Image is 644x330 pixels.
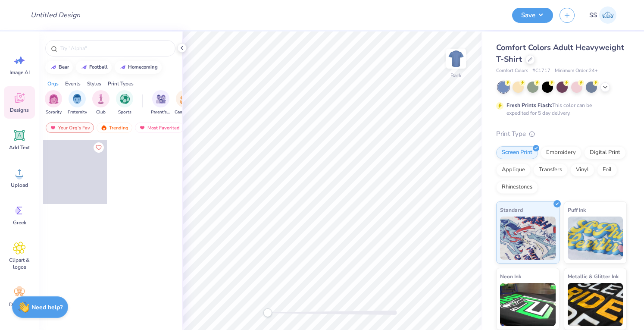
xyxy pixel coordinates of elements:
[496,42,624,64] span: Comfort Colors Adult Heavyweight T-Shirt
[119,65,126,70] img: trend_line.gif
[118,109,131,116] span: Sports
[135,123,184,133] div: Most Favorited
[139,125,146,131] img: most_fav.gif
[175,90,194,116] button: filter button
[585,6,620,24] a: SS
[450,72,462,79] div: Back
[500,272,521,281] span: Neon Ink
[151,90,171,116] div: filter for Parent's Weekend
[599,6,616,24] img: Siddhant Singh
[533,163,568,176] div: Transfers
[568,283,623,326] img: Metallic & Glitter Ink
[46,123,94,133] div: Your Org's Fav
[568,217,623,260] img: Puff Ink
[496,163,531,176] div: Applique
[156,94,166,104] img: Parent's Weekend Image
[120,94,130,104] img: Sports Image
[59,44,170,53] input: Try "Alpha"
[5,257,34,270] span: Clipart & logos
[96,109,106,116] span: Club
[263,308,272,317] div: Accessibility label
[116,90,133,116] button: filter button
[496,146,538,159] div: Screen Print
[100,125,107,131] img: trending.gif
[50,125,56,131] img: most_fav.gif
[76,61,112,74] button: football
[68,90,87,116] button: filter button
[151,90,171,116] button: filter button
[447,50,465,67] img: Back
[68,109,87,116] span: Fraternity
[81,65,88,70] img: trend_line.gif
[555,67,598,75] span: Minimum Order: 24 +
[96,94,106,104] img: Club Image
[532,67,550,75] span: # C1717
[92,90,109,116] button: filter button
[45,61,73,74] button: bear
[116,90,133,116] div: filter for Sports
[9,69,30,76] span: Image AI
[597,163,617,176] div: Foil
[31,303,63,311] strong: Need help?
[89,65,108,69] div: football
[496,181,538,194] div: Rhinestones
[50,65,57,70] img: trend_line.gif
[584,146,626,159] div: Digital Print
[589,10,597,20] span: SS
[45,90,62,116] div: filter for Sorority
[151,109,171,116] span: Parent's Weekend
[568,205,586,214] span: Puff Ink
[108,80,134,88] div: Print Types
[506,101,613,117] div: This color can be expedited for 5 day delivery.
[500,283,556,326] img: Neon Ink
[97,123,132,133] div: Trending
[9,301,30,308] span: Decorate
[568,272,619,281] span: Metallic & Glitter Ink
[9,144,30,151] span: Add Text
[115,61,162,74] button: homecoming
[175,109,194,116] span: Game Day
[500,217,556,260] img: Standard
[496,67,528,75] span: Comfort Colors
[570,163,594,176] div: Vinyl
[506,102,552,109] strong: Fresh Prints Flash:
[59,65,69,69] div: bear
[512,8,553,23] button: Save
[180,94,190,104] img: Game Day Image
[500,205,523,214] span: Standard
[47,80,59,88] div: Orgs
[46,109,62,116] span: Sorority
[72,94,82,104] img: Fraternity Image
[24,6,87,24] input: Untitled Design
[10,107,29,113] span: Designs
[541,146,581,159] div: Embroidery
[128,65,158,69] div: homecoming
[49,94,59,104] img: Sorority Image
[94,142,104,153] button: Like
[13,219,26,226] span: Greek
[45,90,62,116] button: filter button
[65,80,81,88] div: Events
[175,90,194,116] div: filter for Game Day
[68,90,87,116] div: filter for Fraternity
[11,182,28,189] span: Upload
[87,80,101,88] div: Styles
[92,90,109,116] div: filter for Club
[496,129,627,139] div: Print Type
